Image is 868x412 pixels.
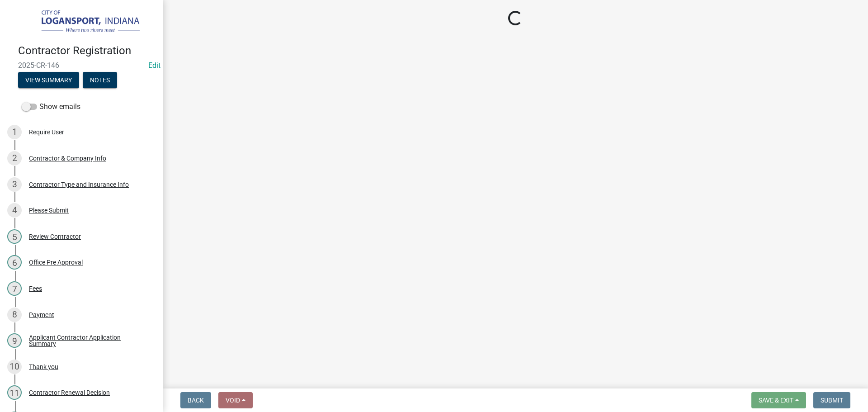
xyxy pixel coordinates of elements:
div: 6 [7,255,22,270]
wm-modal-confirm: Notes [83,77,117,84]
div: 2 [7,151,22,166]
div: 11 [7,385,22,400]
label: Show emails [22,101,80,112]
div: Applicant Contractor Application Summary [29,334,148,347]
span: Submit [821,397,843,404]
div: Please Submit [29,207,69,213]
button: Submit [813,392,850,408]
wm-modal-confirm: Edit Application Number [148,61,160,70]
div: 1 [7,125,22,139]
div: 10 [7,360,22,374]
div: Thank you [29,364,58,370]
button: View Summary [18,72,79,88]
h4: Contractor Registration [18,44,156,57]
span: Save & Exit [759,397,793,404]
span: Back [188,397,204,404]
div: 4 [7,203,22,218]
div: Contractor Renewal Decision [29,389,110,396]
span: 2025-CR-146 [18,61,145,70]
div: 5 [7,229,22,244]
div: Office Pre Approval [29,259,83,265]
wm-modal-confirm: Summary [18,77,79,84]
div: Payment [29,312,54,318]
button: Back [180,392,211,408]
div: 3 [7,177,22,192]
div: Contractor Type and Insurance Info [29,181,129,188]
div: 8 [7,308,22,322]
div: Contractor & Company Info [29,155,106,161]
button: Save & Exit [751,392,806,408]
div: 7 [7,281,22,296]
div: 9 [7,333,22,348]
div: Review Contractor [29,233,81,240]
div: Fees [29,285,42,292]
button: Notes [83,72,117,88]
div: Require User [29,129,64,135]
a: Edit [148,61,160,70]
span: Void [226,397,240,404]
img: City of Logansport, Indiana [18,9,148,35]
button: Void [218,392,253,408]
